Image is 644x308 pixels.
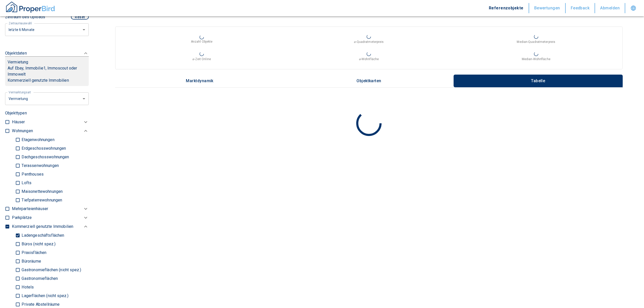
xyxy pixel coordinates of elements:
button: Reset [71,14,89,20]
p: Marktdynamik [186,79,213,83]
div: Parkplätze [12,213,89,222]
p: Private Abstellräume [20,302,60,306]
p: Zeitraum des Uploads [5,14,45,20]
p: Objektkarten [356,79,382,83]
button: Bewertungen [529,3,566,13]
div: letzte 6 Monate [5,92,89,105]
p: Median-Wohnfläche [522,57,550,61]
p: Wohnungen [12,128,33,134]
p: Tiefpaterrewohnungen [20,198,62,202]
p: Median-Quadratmeterpreis [517,40,555,44]
p: Tabelle [525,79,551,83]
p: Anzahl Objekte [191,39,213,44]
p: Büros (nicht spez.) [20,242,56,246]
p: Häuser [12,119,25,125]
p: Parkplätze [12,215,32,221]
p: Erdgeschosswohnungen [20,146,66,150]
p: Maisonettewohnungen [20,190,63,194]
p: Hotels [20,285,34,289]
p: Kommerziell genutzte Immobilien [12,224,73,230]
p: Objektdaten [5,50,27,56]
p: Büroräume [20,259,41,263]
p: Mehrparteienhäuser [12,206,48,212]
p: ⌀-Wohnfläche [359,57,379,61]
p: Lofts [20,181,31,185]
p: Lagerflächen (nicht spez.) [20,294,68,298]
p: ⌀-Quadratmeterpreis [354,40,384,44]
p: Auf Ebay, Immobilie1, Immoscout oder Immowelt [8,65,86,77]
button: Referenzobjekte [484,3,529,13]
button: ProperBird Logo and Home Button [5,1,56,15]
p: Ladengeschäftsflächen [20,233,64,237]
p: Terassenwohnungen [20,164,59,168]
div: Häuser [12,118,89,127]
div: wrapped label tabs example [115,75,623,87]
p: Objekttypen [5,110,89,116]
p: Etagenwohnungen [20,138,54,142]
img: ProperBird Logo and Home Button [5,1,56,13]
p: Gastronomieflächen (nicht spez.) [20,268,81,272]
p: ⌀-Zeit Online [192,57,211,61]
p: Vermietung [8,59,28,65]
div: letzte 6 Monate [5,23,89,36]
p: Praxisflächen [20,251,46,255]
div: Kommerziell genutzte Immobilien [12,222,89,231]
p: Penthouses [20,172,44,176]
div: Mehrparteienhäuser [12,204,89,213]
button: Abmelden [595,3,625,13]
p: Dachgeschosswohnungen [20,155,69,159]
p: Kommerziell genutzte Immobilien [8,77,86,83]
p: Gastronomieflächen [20,277,58,281]
button: Feedback [566,3,595,13]
div: ObjektdatenVermietungAuf Ebay, Immobilie1, Immoscout oder ImmoweltKommerziell genutzte Immobilien [5,45,89,91]
div: Wohnungen [12,127,89,135]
